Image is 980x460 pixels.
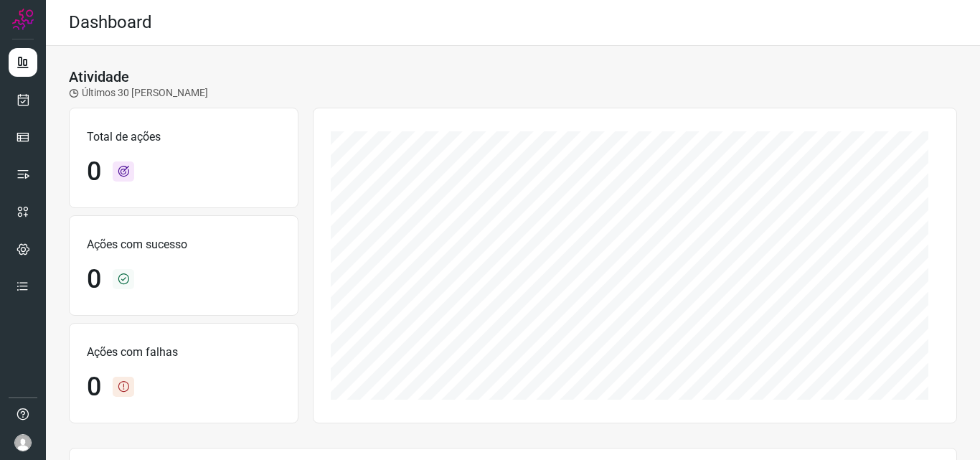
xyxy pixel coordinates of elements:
img: avatar-user-boy.jpg [14,434,32,451]
h3: Atividade [69,68,129,85]
img: Logo [12,9,34,30]
p: Total de ações [87,128,281,146]
h2: Dashboard [69,12,152,33]
p: Ações com falhas [87,344,281,361]
p: Ações com sucesso [87,236,281,253]
h1: 0 [87,264,101,295]
h1: 0 [87,156,101,187]
p: Últimos 30 [PERSON_NAME] [69,85,208,100]
h1: 0 [87,372,101,403]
